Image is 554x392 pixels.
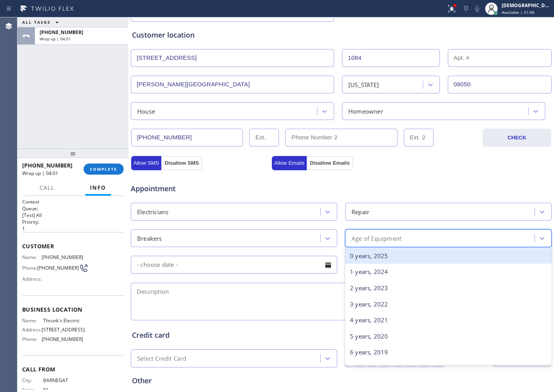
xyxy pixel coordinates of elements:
[85,180,111,196] button: Info
[22,318,43,323] span: Name:
[131,156,161,170] button: Allow SMS
[42,327,85,333] span: [STREET_ADDRESS]
[37,265,79,271] span: [PHONE_NUMBER]
[131,76,334,93] input: City
[348,80,379,89] div: [US_STATE]
[22,225,124,232] p: 1
[272,156,307,170] button: Allow Emails
[22,276,43,282] span: Address:
[345,328,552,344] div: 5 years, 2020
[42,336,83,342] span: [PHONE_NUMBER]
[249,129,279,147] input: Ext.
[404,129,434,147] input: Ext. 2
[161,156,202,170] button: Disallow SMS
[22,254,42,260] span: Name:
[22,265,37,271] span: Phone:
[84,164,124,175] button: COMPLETE
[345,264,552,280] div: 1 years, 2024
[137,207,168,216] div: Electricians
[132,330,550,341] div: Credit card
[43,377,83,383] span: BARNEGAT
[17,17,67,27] button: ALL TASKS
[137,234,162,243] div: Breakers
[22,365,124,373] span: Call From
[352,207,369,216] div: Repair
[345,360,552,377] div: 7 years, 2018
[132,375,550,386] div: Other
[345,296,552,312] div: 3 years, 2022
[345,312,552,328] div: 4 years, 2021
[502,2,552,9] div: [DEMOGRAPHIC_DATA][PERSON_NAME]
[472,3,483,14] button: Mute
[90,166,117,172] span: COMPLETE
[22,306,124,313] span: Business location
[22,205,124,212] h2: Queue:
[22,19,51,25] span: ALL TASKS
[22,212,124,219] p: [Test] All
[132,30,550,40] div: Customer location
[40,184,55,191] span: Call
[40,29,83,36] span: [PHONE_NUMBER]
[131,256,337,274] input: - choose date -
[131,129,243,147] input: Phone Number
[22,170,58,177] span: Wrap up | 04:01
[352,234,401,243] div: Age of Equipment
[22,242,124,250] span: Customer
[43,318,83,323] span: Thrunk's Electric
[137,107,155,116] div: House
[22,377,43,383] span: City:
[22,162,73,169] span: [PHONE_NUMBER]
[483,129,551,147] button: CHECK
[448,49,552,67] input: Apt. #
[345,248,552,264] div: 0 years, 2025
[40,36,71,42] span: Wrap up | 04:01
[22,198,124,205] h1: Context
[448,76,552,93] input: ZIP
[348,107,383,116] div: Homeowner
[42,254,83,260] span: [PHONE_NUMBER]
[345,280,552,296] div: 2 years, 2023
[342,49,440,67] input: Street #
[22,336,42,342] span: Phone:
[131,49,334,67] input: Address
[285,129,397,147] input: Phone Number 2
[35,180,59,196] button: Call
[131,183,270,194] span: Appointment
[22,327,42,333] span: Address:
[137,354,187,363] div: Select Credit Card
[307,156,353,170] button: Disallow Emails
[22,219,124,225] h2: Priority:
[90,184,106,191] span: Info
[345,344,552,360] div: 6 years, 2019
[502,10,535,15] span: Available | 51:06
